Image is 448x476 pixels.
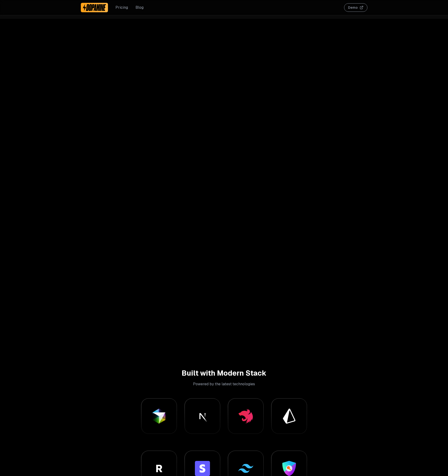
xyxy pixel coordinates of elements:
[115,5,128,10] a: Pricing
[344,3,367,12] button: Demo
[83,4,106,11] img: Dopamine
[81,369,367,378] h2: Built with Modern Stack
[81,381,367,387] p: Powered by the latest technologies
[136,5,144,10] a: Blog
[81,3,108,12] a: Dopamine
